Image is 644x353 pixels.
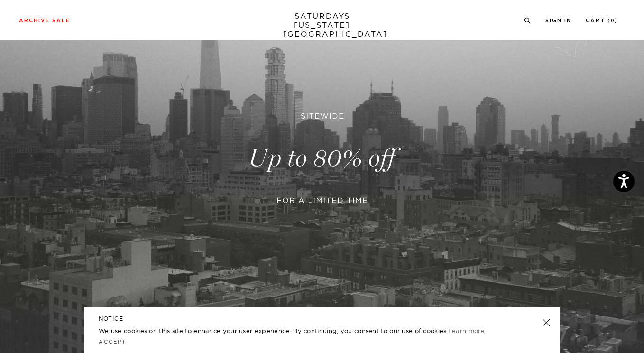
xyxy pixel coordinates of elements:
a: SATURDAYS[US_STATE][GEOGRAPHIC_DATA] [283,11,361,38]
a: Learn more [448,327,485,334]
h5: NOTICE [99,315,545,323]
small: 0 [611,19,615,23]
a: Archive Sale [19,18,70,23]
a: Sign In [545,18,571,23]
a: Cart (0) [586,18,618,23]
a: Accept [99,338,126,345]
p: We use cookies on this site to enhance your user experience. By continuing, you consent to our us... [99,326,512,335]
